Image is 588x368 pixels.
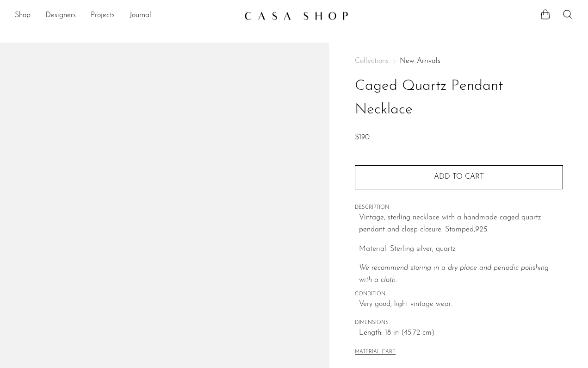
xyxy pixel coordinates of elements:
[359,264,549,284] i: We recommend storing in a dry place and periodic polishing with a cloth.
[15,8,237,24] nav: Desktop navigation
[15,8,237,24] ul: NEW HEADER MENU
[355,134,370,141] span: $190
[45,10,76,22] a: Designers
[359,299,563,311] span: Very good; light vintage wear.
[355,75,563,122] h1: Caged Quartz Pendant Necklace
[475,226,489,233] em: 925.
[359,327,563,339] span: Length: 18 in (45.72 cm)
[355,57,389,65] span: Collections
[355,290,563,299] span: CONDITION
[91,10,115,22] a: Projects
[130,10,151,22] a: Journal
[355,349,396,356] button: MATERIAL CARE
[434,173,484,181] span: Add to cart
[359,212,563,236] p: Vintage, sterling necklace with a handmade caged quartz pendant and clasp closure. Stamped,
[15,10,31,22] a: Shop
[355,319,563,327] span: DIMENSIONS
[355,165,563,189] button: Add to cart
[355,204,563,212] span: DESCRIPTION
[400,57,440,65] a: New Arrivals
[359,243,563,256] p: Material: Sterling silver, quartz.
[355,57,563,65] nav: Breadcrumbs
